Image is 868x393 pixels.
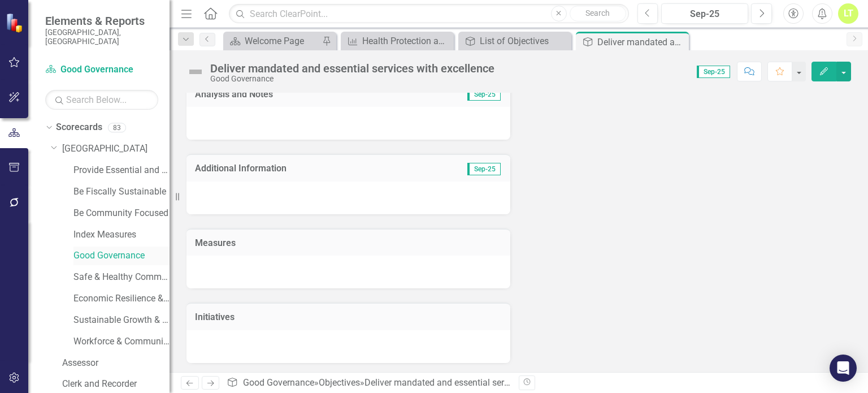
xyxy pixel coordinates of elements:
[362,34,451,48] div: Health Protection and Response Summary Report
[830,355,857,382] div: Open Intercom Messenger
[480,34,568,48] div: List of Objectives
[364,377,587,388] div: Deliver mandated and essential services with excellence
[210,75,494,83] div: Good Governance
[319,377,360,388] a: Objectives
[186,63,205,81] img: Not Defined
[45,63,158,76] a: Good Governance
[227,377,510,390] div: » »
[195,312,502,322] h3: Initiatives
[195,238,502,248] h3: Measures
[697,66,730,78] span: Sep-25
[73,164,170,177] a: Provide Essential and Mandated Services
[467,88,501,101] span: Sep-25
[73,271,170,284] a: Safe & Healthy Communities
[570,6,626,21] button: Search
[73,292,170,305] a: Economic Resilience & Stability
[62,378,170,391] a: Clerk and Recorder
[229,4,628,24] input: Search ClearPoint...
[73,314,170,327] a: Sustainable Growth & Infrastructure
[344,34,451,48] a: Health Protection and Response Summary Report
[226,34,319,48] a: Welcome Page
[585,8,610,18] span: Search
[243,377,314,388] a: Good Governance
[73,185,170,198] a: Be Fiscally Sustainable
[467,163,501,175] span: Sep-25
[195,163,418,174] h3: Additional Information
[665,7,744,21] div: Sep-25
[210,62,494,75] div: Deliver mandated and essential services with excellence
[73,207,170,220] a: Be Community Focused
[597,35,686,49] div: Deliver mandated and essential services with excellence
[45,14,158,28] span: Elements & Reports
[245,34,319,48] div: Welcome Page
[56,121,102,134] a: Scorecards
[73,335,170,348] a: Workforce & Community Prosperity
[838,3,858,24] button: LT
[45,28,158,46] small: [GEOGRAPHIC_DATA], [GEOGRAPHIC_DATA]
[45,90,158,110] input: Search Below...
[108,123,126,132] div: 83
[661,3,748,24] button: Sep-25
[62,357,170,370] a: Assessor
[73,249,170,262] a: Good Governance
[62,142,170,156] a: [GEOGRAPHIC_DATA]
[195,89,408,100] h3: Analysis and Notes
[6,13,25,33] img: ClearPoint Strategy
[73,228,170,241] a: Index Measures
[461,34,568,48] a: List of Objectives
